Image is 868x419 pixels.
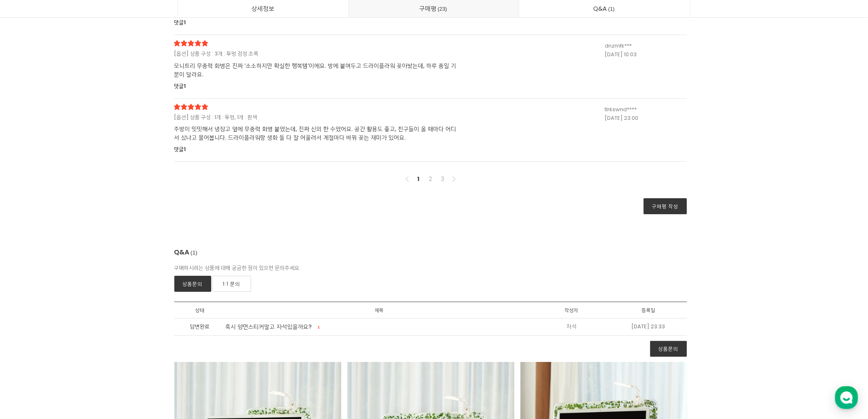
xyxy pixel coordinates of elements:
[174,113,441,122] span: [옵션] 상품 구성 : 1개 : 투명, 1개 : 흰색
[610,302,687,318] li: 등록일
[174,18,184,26] strong: 댓글
[127,272,137,279] span: 설정
[26,272,31,279] span: 홈
[184,145,186,153] span: 1
[106,260,158,281] a: 설정
[174,302,226,318] li: 상태
[174,145,184,153] strong: 댓글
[174,276,211,292] a: 상품문의
[184,18,186,26] span: 1
[632,323,665,331] div: [DATE] 23:33
[226,323,312,331] span: 혹시 양면스티커말고 자석있을까요?
[533,302,610,318] li: 작성자
[174,247,199,264] div: Q&A
[226,323,472,331] a: 혹시 양면스티커말고 자석있을까요? 1
[438,174,448,184] a: 3
[75,273,85,279] span: 대화
[174,323,226,331] div: 답변완료
[318,325,320,330] span: 1
[607,5,616,13] span: 1
[2,260,54,281] a: 홈
[184,82,186,90] span: 1
[644,198,687,214] a: 구매평 작성
[436,5,448,13] span: 23
[226,302,533,318] li: 제목
[190,248,199,257] span: 1
[533,318,610,336] li: 자석
[605,50,687,59] div: [DATE] 10:03
[174,62,461,79] span: 모니트리 무중력 화병은 진짜 ‘소소하지만 확실한 행복템’이에요. 방에 붙여두고 드라이플라워 꽂아놨는데, 하루 종일 기분이 달라요.
[426,174,436,184] a: 2
[212,276,251,292] a: 1:1 문의
[413,174,423,184] a: 1
[174,264,687,272] div: 구매하시려는 상품에 대해 궁금한 점이 있으면 문의주세요.
[174,50,441,58] span: [옵션] 상품 구성 : 3개 : 투명.검정.초록
[174,125,461,142] span: 주방이 밋밋해서 냉장고 옆에 무중력 화병 붙였는데, 진짜 신의 한 수였어요. 공간 활용도 좋고, 친구들이 올 때마다 어디서 샀냐고 물어봅니다. 드라이플라워랑 생화 둘 다 잘 ...
[650,341,687,357] a: 상품문의
[174,82,184,90] strong: 댓글
[605,114,687,123] div: [DATE] 23:00
[54,260,106,281] a: 대화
